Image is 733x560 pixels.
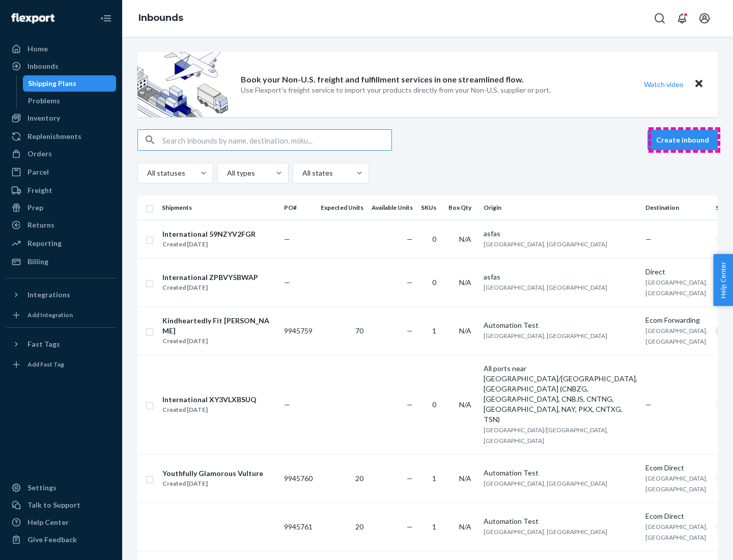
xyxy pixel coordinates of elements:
[645,315,708,325] div: Ecom Forwarding
[645,463,708,473] div: Ecom Direct
[162,130,391,150] input: Search inbounds by name, destination, msku...
[27,167,49,177] div: Parcel
[130,4,191,33] ol: breadcrumbs
[146,168,147,178] input: All statuses
[484,284,607,291] span: [GEOGRAPHIC_DATA], [GEOGRAPHIC_DATA]
[6,514,116,530] a: Help Center
[6,235,116,251] a: Reporting
[27,483,57,493] div: Settings
[162,336,275,346] div: Created [DATE]
[459,278,471,287] span: N/A
[27,238,62,248] div: Reporting
[432,522,436,531] span: 1
[484,363,637,425] div: All ports near [GEOGRAPHIC_DATA]/[GEOGRAPHIC_DATA], [GEOGRAPHIC_DATA] (CNBZG, [GEOGRAPHIC_DATA], ...
[317,195,368,220] th: Expected Units
[459,326,471,335] span: N/A
[645,400,652,409] span: —
[407,235,413,243] span: —
[645,235,652,243] span: —
[6,254,116,270] a: Billing
[27,61,59,71] div: Inbounds
[6,531,116,548] button: Give Feedback
[301,168,302,178] input: All states
[284,400,290,409] span: —
[6,146,116,162] a: Orders
[484,468,637,478] div: Automation Test
[27,517,69,527] div: Help Center
[637,77,690,92] button: Watch video
[692,77,706,92] button: Close
[6,336,116,352] button: Fast Tags
[162,479,263,489] div: Created [DATE]
[162,468,263,479] div: Youthfully Glamorous Vulture
[459,474,471,483] span: N/A
[459,400,471,409] span: N/A
[6,287,116,303] button: Integrations
[6,41,116,57] a: Home
[280,454,317,502] td: 9945760
[484,240,607,248] span: [GEOGRAPHIC_DATA], [GEOGRAPHIC_DATA]
[241,85,551,95] p: Use Flexport’s freight service to import your products directly from your Non-U.S. supplier or port.
[27,290,70,300] div: Integrations
[27,113,60,123] div: Inventory
[27,257,48,267] div: Billing
[645,278,708,297] span: [GEOGRAPHIC_DATA], [GEOGRAPHIC_DATA]
[28,96,60,106] div: Problems
[162,229,256,239] div: International 59NZYV2FGR
[6,182,116,199] a: Freight
[484,332,607,340] span: [GEOGRAPHIC_DATA], [GEOGRAPHIC_DATA]
[280,195,317,220] th: PO#
[27,339,60,349] div: Fast Tags
[713,254,733,306] button: Help Center
[27,360,64,369] div: Add Fast Tag
[645,474,708,493] span: [GEOGRAPHIC_DATA], [GEOGRAPHIC_DATA]
[645,523,708,541] span: [GEOGRAPHIC_DATA], [GEOGRAPHIC_DATA]
[162,239,256,249] div: Created [DATE]
[645,327,708,345] span: [GEOGRAPHIC_DATA], [GEOGRAPHIC_DATA]
[241,74,524,86] p: Book your Non-U.S. freight and fulfillment services in one streamlined flow.
[27,44,48,54] div: Home
[484,229,637,239] div: asfas
[162,405,257,415] div: Created [DATE]
[355,326,363,335] span: 70
[6,110,116,126] a: Inventory
[162,316,275,336] div: Kindheartedly Fit [PERSON_NAME]
[6,356,116,373] a: Add Fast Tag
[96,8,116,29] button: Close Navigation
[407,400,413,409] span: —
[27,535,77,545] div: Give Feedback
[27,220,54,230] div: Returns
[226,168,227,178] input: All types
[6,128,116,145] a: Replenishments
[284,235,290,243] span: —
[459,235,471,243] span: N/A
[355,522,363,531] span: 20
[6,164,116,180] a: Parcel
[407,278,413,287] span: —
[162,272,258,283] div: International ZPBVY5BWAP
[417,195,444,220] th: SKUs
[6,497,116,513] a: Talk to Support
[162,395,257,405] div: International XY3VLXBSUQ
[641,195,712,220] th: Destination
[27,131,81,142] div: Replenishments
[407,522,413,531] span: —
[27,203,43,213] div: Prep
[138,12,183,23] a: Inbounds
[444,195,480,220] th: Box Qty
[6,200,116,216] a: Prep
[27,149,52,159] div: Orders
[432,474,436,483] span: 1
[694,8,715,29] button: Open account menu
[162,283,258,293] div: Created [DATE]
[432,326,436,335] span: 1
[11,13,54,23] img: Flexport logo
[284,278,290,287] span: —
[484,272,637,282] div: asfas
[645,511,708,521] div: Ecom Direct
[484,528,607,536] span: [GEOGRAPHIC_DATA], [GEOGRAPHIC_DATA]
[6,217,116,233] a: Returns
[6,307,116,323] a: Add Integration
[432,400,436,409] span: 0
[27,185,52,195] div: Freight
